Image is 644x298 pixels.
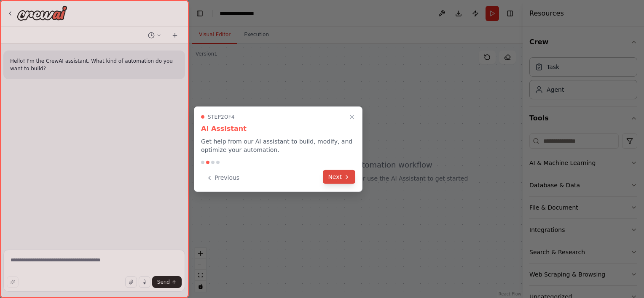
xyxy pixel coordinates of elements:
button: Previous [201,171,244,185]
button: Next [323,170,355,184]
button: Hide left sidebar [194,8,206,19]
h3: AI Assistant [201,124,355,134]
span: Step 2 of 4 [208,114,235,120]
p: Get help from our AI assistant to build, modify, and optimize your automation. [201,137,355,154]
button: Close walkthrough [347,112,357,122]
